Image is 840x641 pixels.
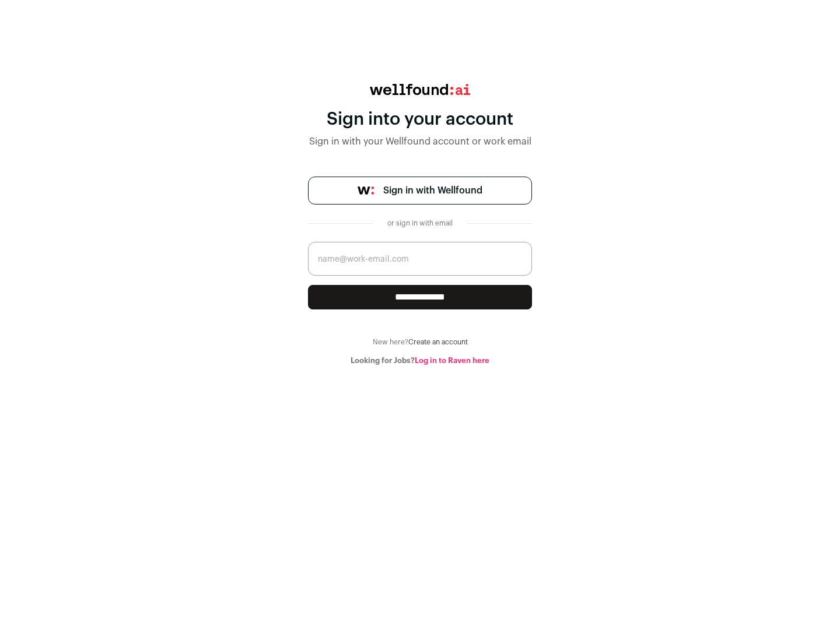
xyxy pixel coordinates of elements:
[408,339,468,346] a: Create an account
[383,219,457,228] div: or sign in with email
[383,184,482,198] span: Sign in with Wellfound
[308,177,532,205] a: Sign in with Wellfound
[308,356,532,365] div: Looking for Jobs?
[308,337,532,347] div: New here?
[370,84,470,95] img: wellfound:ai
[358,186,374,195] img: wellfound-symbol-flush-black-fb3c872781a75f747ccb3a119075da62bfe97bd399995f84a933054e44a575c4.png
[415,357,489,364] a: Log in to Raven here
[308,109,532,130] div: Sign into your account
[308,135,532,149] div: Sign in with your Wellfound account or work email
[308,242,532,276] input: name@work-email.com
